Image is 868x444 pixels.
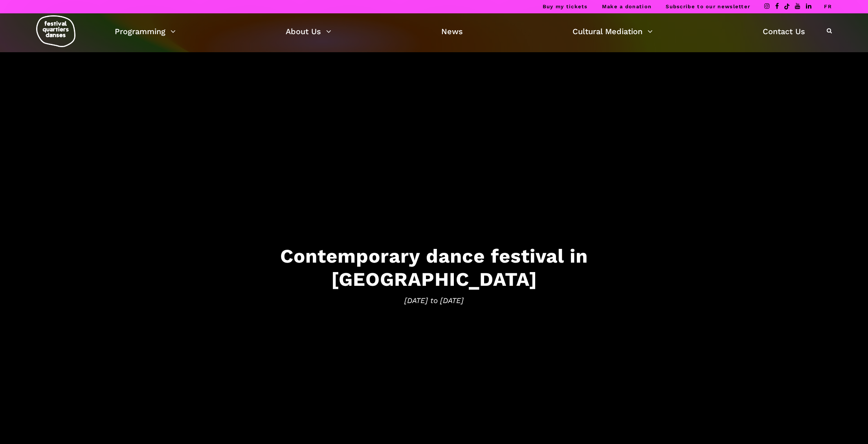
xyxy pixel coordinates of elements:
[543,4,588,9] a: Buy my tickets
[36,15,75,47] img: logo-fqd-med
[191,245,678,291] h3: Contemporary dance festival in [GEOGRAPHIC_DATA]
[115,25,176,38] a: Programming
[602,4,652,9] a: Make a donation
[666,4,750,9] a: Subscribe to our newsletter
[573,25,653,38] a: Cultural Mediation
[824,4,832,9] a: FR
[441,25,463,38] a: News
[763,25,805,38] a: Contact Us
[191,294,678,306] span: [DATE] to [DATE]
[286,25,331,38] a: About Us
